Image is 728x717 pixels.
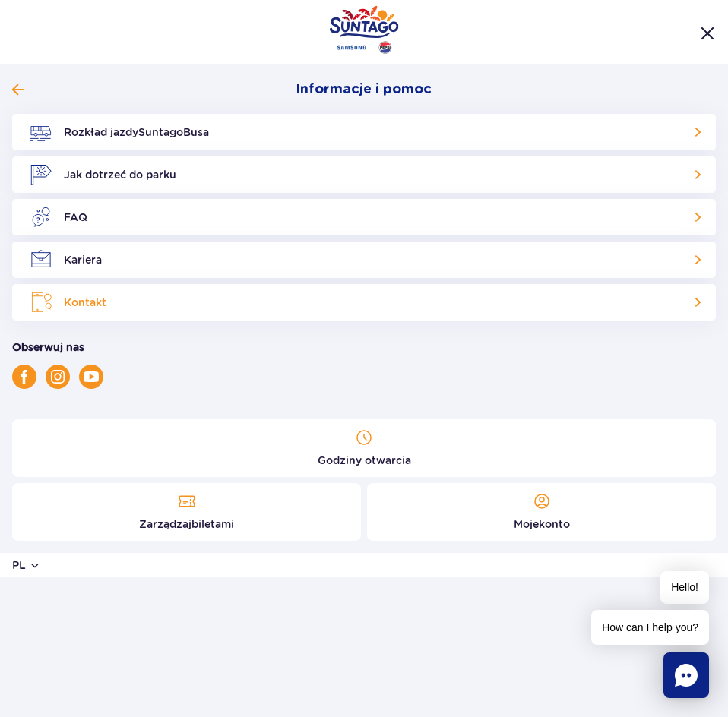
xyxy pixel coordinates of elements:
span: Informacje i pomoc [296,81,432,99]
a: Kariera [12,242,716,278]
p: Obserwuj nas [12,339,716,355]
img: Park of Poland [330,5,399,54]
span: Hello! [660,571,709,604]
button: Informacje i pomoc [12,81,704,99]
a: Jak dotrzeć do parku [12,156,716,193]
a: FAQ [12,199,716,235]
img: Instagram [51,370,65,384]
img: YouTube [84,371,99,382]
span: How can I help you? [591,610,709,645]
a: Kontakt [12,284,716,321]
a: Godziny otwarcia [12,419,716,477]
button: pl [12,557,41,573]
img: Close menu [701,27,714,40]
a: Moje konto [367,483,716,541]
a: Rozkład jazdySuntagoBusa [12,114,716,150]
img: Facebook [21,370,27,384]
a: Zarządzaj biletami [12,483,361,541]
div: Chat [663,652,709,698]
span: Suntago [138,124,183,141]
button: Zamknij menu [699,25,716,42]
